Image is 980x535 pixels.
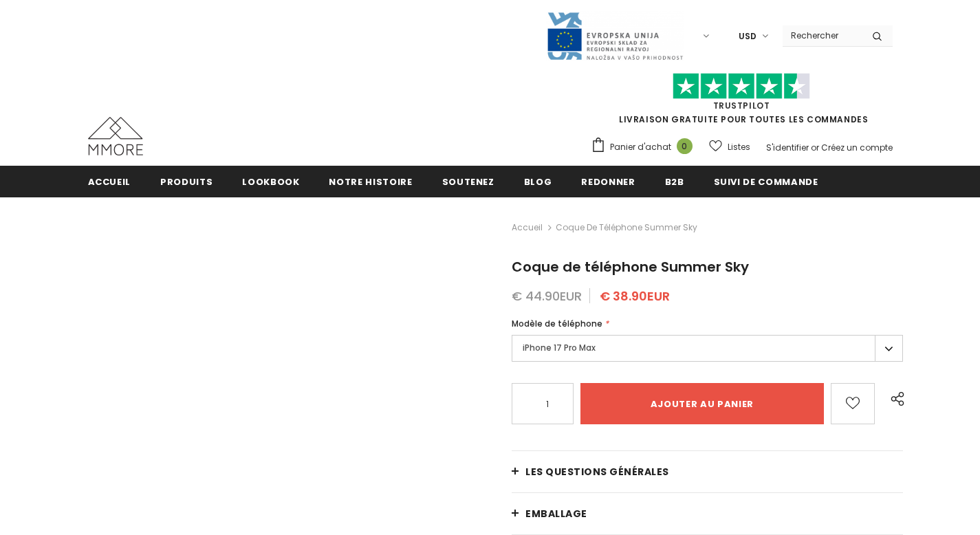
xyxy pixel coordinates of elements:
a: Accueil [88,166,131,197]
a: Notre histoire [329,166,412,197]
span: € 44.90EUR [512,287,582,305]
span: Notre histoire [329,175,412,188]
a: Listes [709,135,750,159]
span: EMBALLAGE [525,507,587,521]
span: Panier d'achat [610,140,671,154]
span: Listes [728,140,750,154]
span: € 38.90EUR [600,287,670,305]
span: Les questions générales [525,465,669,479]
span: Accueil [88,175,131,188]
label: iPhone 17 Pro Max [512,335,903,362]
a: Produits [160,166,213,197]
span: 0 [677,138,693,154]
input: Search Site [783,25,862,45]
a: Suivi de commande [714,166,818,197]
span: or [811,142,819,153]
a: Lookbook [242,166,299,197]
span: Suivi de commande [714,175,818,188]
span: USD [739,30,756,43]
a: Blog [524,166,552,197]
span: Modèle de téléphone [512,318,602,329]
span: Coque de téléphone Summer Sky [556,219,697,236]
span: Produits [160,175,213,188]
a: Redonner [581,166,635,197]
a: TrustPilot [713,100,770,111]
img: Faites confiance aux étoiles pilotes [673,73,810,100]
a: Panier d'achat 0 [591,137,699,157]
span: Blog [524,175,552,188]
span: B2B [665,175,684,188]
a: soutenez [442,166,494,197]
span: LIVRAISON GRATUITE POUR TOUTES LES COMMANDES [591,79,893,125]
a: Accueil [512,219,543,236]
a: S'identifier [766,142,809,153]
a: Les questions générales [512,451,903,492]
span: Lookbook [242,175,299,188]
img: Cas MMORE [88,117,143,155]
a: EMBALLAGE [512,493,903,534]
a: Javni Razpis [546,30,684,41]
span: Coque de téléphone Summer Sky [512,257,749,276]
span: Redonner [581,175,635,188]
a: B2B [665,166,684,197]
img: Javni Razpis [546,11,684,61]
a: Créez un compte [821,142,893,153]
input: Ajouter au panier [580,383,824,424]
span: soutenez [442,175,494,188]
